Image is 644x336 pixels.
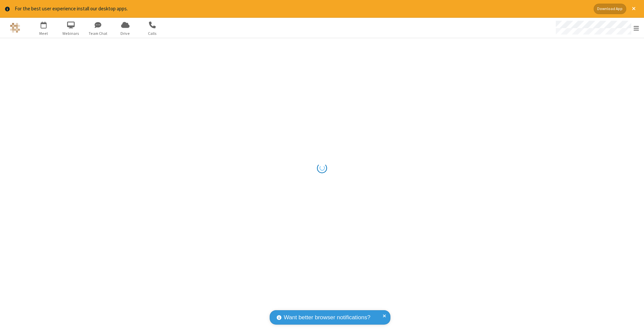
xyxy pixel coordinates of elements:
[10,23,20,33] img: QA Selenium DO NOT DELETE OR CHANGE
[629,4,639,14] button: Close alert
[31,30,56,37] span: Meet
[113,30,138,37] span: Drive
[549,18,644,38] div: Open menu
[594,4,626,14] button: Download App
[58,30,84,37] span: Webinars
[2,18,28,38] button: Logo
[15,5,589,13] div: For the best user experience install our desktop apps.
[140,30,165,37] span: Calls
[284,313,370,322] span: Want better browser notifications?
[86,30,111,37] span: Team Chat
